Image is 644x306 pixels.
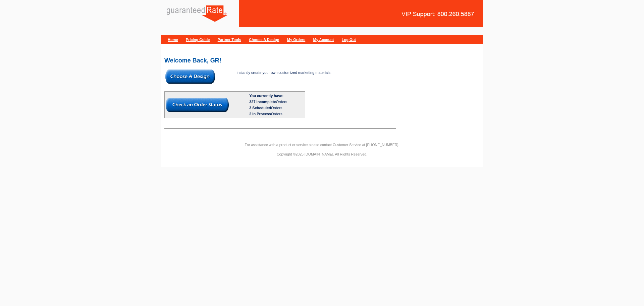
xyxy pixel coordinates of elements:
[249,38,279,42] a: Choose A Design
[249,106,271,110] span: 3 Scheduled
[249,99,304,117] div: Orders Orders Orders
[249,112,271,116] span: 2 In Process
[249,94,283,98] b: You currently have:
[313,38,334,42] a: My Account
[218,38,241,42] a: Partner Tools
[161,151,483,157] p: Copyright ©2025 [DOMAIN_NAME]. All Rights Reserved.
[186,38,210,42] a: Pricing Guide
[161,142,483,148] p: For assistance with a product or service please contact Customer Service at [PHONE_NUMBER].
[236,71,331,75] span: Instantly create your own customized marketing materials.
[287,38,305,42] a: My Orders
[342,38,356,42] a: Log Out
[249,100,276,104] span: 327 Incomplete
[164,57,480,63] h2: Welcome Back, GR!
[166,98,229,112] img: button-check-order-status.gif
[165,70,215,84] img: button-choose-design.gif
[168,38,178,42] a: Home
